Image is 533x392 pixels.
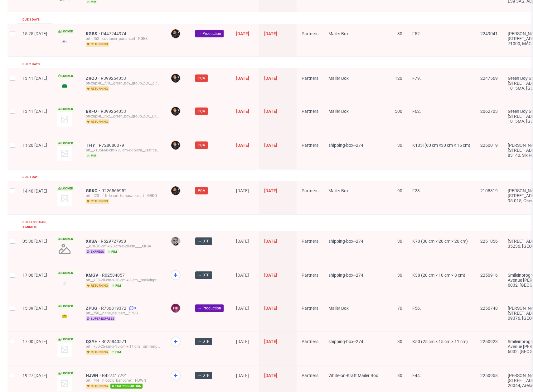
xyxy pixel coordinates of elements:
div: __k70-30-cm-x-20-cm-x-20-cm____XKSA [86,244,161,249]
span: shipping-box--274 [328,339,363,344]
span: [DATE] [236,143,249,148]
span: [DATE] [264,109,277,114]
a: ZPUG [86,306,101,311]
span: PCA [198,75,205,81]
span: BKFO [86,109,101,114]
span: returning [86,350,109,355]
a: 3 [128,306,136,311]
span: 05:30 [DATE] [22,239,47,244]
span: [DATE] [264,239,277,244]
span: returning [86,384,109,389]
span: shipping-box--274 [328,143,363,148]
a: R728080079 [99,143,125,148]
a: XKSA [86,239,101,244]
span: 15:39 [DATE] [22,306,47,311]
div: Due 2 days [22,62,40,67]
span: 15:25 [DATE] [22,31,47,36]
span: express [86,249,105,254]
span: PCA [198,188,205,194]
span: Locked [57,270,75,275]
span: 17:00 [DATE] [22,339,47,344]
span: 13:41 [DATE] [22,76,47,81]
a: R399254053 [101,76,127,81]
span: Locked [57,337,75,342]
span: Mailer Box [328,109,349,114]
span: F44. [412,373,421,378]
a: R025840571 [101,339,128,344]
div: prt__f23__f_h_lenart_tomasz_lenart__GRKO [86,193,161,198]
span: Partners [302,188,318,193]
span: 2251056 [480,239,498,244]
span: F52. [412,31,421,36]
span: 2250916 [480,273,498,278]
span: 2247569 [480,76,498,81]
a: R226566952 [101,188,128,193]
span: 70 [397,306,402,311]
div: prt__f44__niccolo_barlocher__HJWN [86,378,161,383]
span: [DATE] [236,76,249,81]
span: 500 [395,109,402,114]
a: KMGV [86,273,102,278]
span: Mailer Box [328,188,349,193]
a: R447244974 [101,31,128,36]
span: F23. [412,188,421,193]
span: fsc production [110,384,143,389]
span: [DATE] [236,273,249,278]
span: K50 (25 cm × 15 cm × 11 cm) [412,339,468,344]
a: R427417791 [102,373,128,378]
span: Locked [57,74,75,79]
span: 30 [397,143,402,148]
span: Partners [302,76,318,81]
img: Dominik Grosicki [171,29,180,38]
span: Locked [57,304,75,309]
span: pim [106,249,118,254]
span: F79. [412,76,421,81]
div: Due 1 day [22,174,38,179]
span: K38 (20 cm × 10 cm × 8 cm) [412,273,465,278]
img: version_two_editor_design [57,37,72,46]
span: [DATE] [236,188,249,193]
span: [DATE] [236,31,249,36]
span: GRKO [86,188,101,193]
img: Dominik Grosicki [171,107,180,116]
img: version_two_editor_design [57,279,72,287]
span: 13:41 [DATE] [22,109,47,114]
span: Partners [302,143,318,148]
img: Dominik Grosicki [171,186,180,195]
figcaption: HD [171,304,180,313]
span: pim [110,350,122,355]
span: [DATE] [264,76,277,81]
div: prt__k38-20-cm-x-10-cm-x-8-cm__smileinprogress__KMGV [86,278,161,283]
span: Locked [57,107,75,112]
span: R025840571 [102,273,128,278]
a: ZROJ [86,76,101,81]
span: 2250748 [480,306,498,311]
span: returning [86,283,109,288]
img: version_two_editor_design.png [57,82,72,90]
div: prt__k105i-60-cm-x30-cm-x-15-cm__laetitia__TFIY [86,148,161,153]
span: [DATE] [236,373,249,378]
span: [DATE] [264,143,277,148]
img: version_two_editor_design [57,312,72,320]
span: Partners [302,109,318,114]
span: R529727938 [101,239,127,244]
span: 3 [134,306,136,311]
span: [DATE] [264,339,277,344]
span: → DTP [198,373,210,378]
span: pim [86,153,98,158]
span: Partners [302,239,318,244]
span: shipping-box--274 [328,239,363,244]
span: 90 [397,188,402,193]
span: returning [86,42,109,47]
span: White-on-Kraft Mailer Box [328,373,378,378]
span: Mailer Box [328,306,349,311]
span: 14:40 [DATE] [22,189,47,194]
span: 30 [397,273,402,278]
img: Dominik Grosicki [171,74,180,83]
span: Partners [302,273,318,278]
